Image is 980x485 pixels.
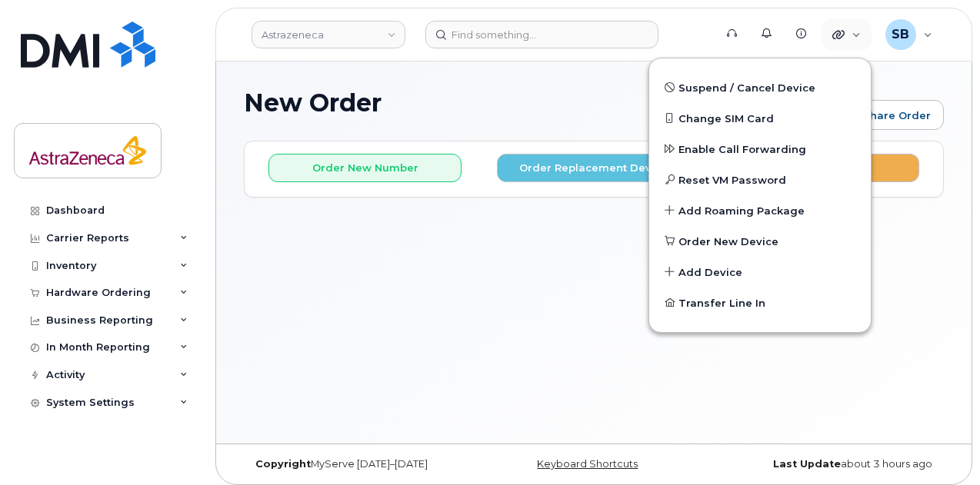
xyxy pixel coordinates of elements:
a: Add Device [649,257,871,287]
div: MyServe [DATE]–[DATE] [244,458,477,470]
a: Share Order [835,100,944,131]
a: Order New Device [649,226,871,257]
div: about 3 hours ago [711,458,944,470]
span: Transfer Line In [678,296,765,311]
span: Suspend / Cancel Device [678,81,815,96]
button: Order Replacement Device [497,154,690,182]
h1: New Order [244,89,827,116]
span: Add Roaming Package [678,204,805,219]
span: Add Device [678,265,742,281]
strong: Last Update [773,458,841,470]
span: Enable Call Forwarding [678,142,806,158]
strong: Copyright [255,458,311,470]
span: Reset VM Password [678,173,786,188]
span: Change SIM Card [678,111,774,127]
span: Order New Device [678,234,778,250]
a: Keyboard Shortcuts [537,458,638,470]
button: Order New Number [268,154,462,182]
